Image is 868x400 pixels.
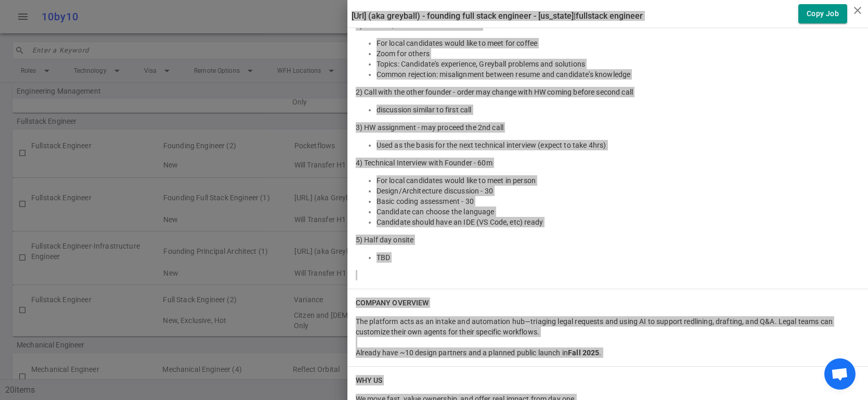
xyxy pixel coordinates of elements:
label: [URL] (aka Greyball) - Founding Full Stack Engineer - [US_STATE] | Fullstack Engineer [352,11,643,21]
div: General: [356,6,860,280]
li: TBD [377,252,860,263]
li: Candidate can choose the language [377,207,860,217]
li: discussion similar to first call [377,105,860,115]
li: Used as the basis for the next technical interview (expect to take 4hrs) [377,140,860,150]
div: 3) HW assignment - may proceed the 2nd call [356,122,860,133]
li: Topics: Candidate's experience, Greyball problems and solutions [377,59,860,69]
i: close [851,4,864,17]
h6: WHY US [356,375,383,385]
h6: COMPANY OVERVIEW [356,298,429,308]
div: 4) Technical Interview with Founder - 60m [356,158,860,168]
div: Open chat [824,358,856,390]
li: Zoom for others [377,48,860,59]
strong: Fall 2025 [568,349,599,357]
div: 2) Call with the other founder - order may change with HW coming before second call [356,87,860,97]
li: For local candidates would like to meet in person [377,175,860,186]
div: Already have ~10 design partners and a planned public launch in . [356,347,860,358]
li: Basic coding assessment - 30 [377,196,860,207]
button: Copy Job [798,4,847,23]
li: For local candidates would like to meet for coffee [377,38,860,48]
li: Common rejection: misalignment between resume and candidate's knowledge [377,69,860,80]
li: Design/Architecture discussion - 30 [377,186,860,196]
li: Candidate should have an IDE (VS Code, etc) ready [377,217,860,227]
div: The platform acts as an intake and automation hub—triaging legal requests and using AI to support... [356,316,860,337]
div: 5) Half day onsite [356,235,860,245]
